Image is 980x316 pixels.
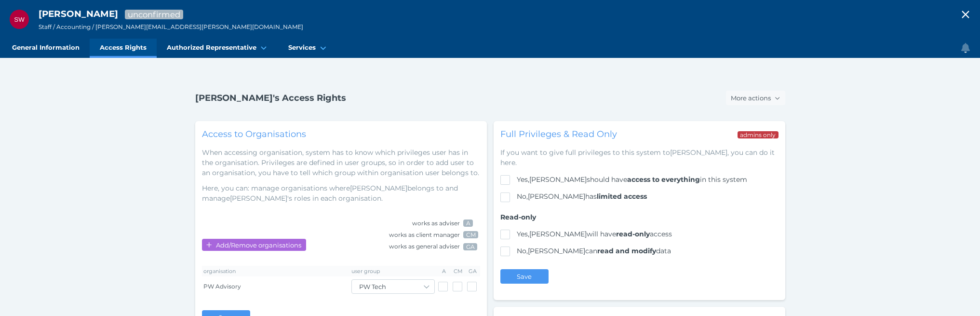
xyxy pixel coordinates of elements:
span: Yes, [PERSON_NAME] should have in this system [517,175,747,184]
a: PW Advisory [203,283,241,290]
span: Full Privileges & Read Only [500,129,617,139]
span: General Information [12,43,80,52]
p: When accessing organisation, system has to know which privileges user has in the organisation. Pr... [202,148,480,178]
span: admins only [739,131,776,138]
td: works as client manager [341,229,462,241]
span: GA [465,243,475,250]
span: SW [14,16,24,23]
td: works as adviser [341,217,462,229]
div: Staff / Accounting / [PERSON_NAME][EMAIL_ADDRESS][PERSON_NAME][DOMAIN_NAME] [39,23,951,31]
strong: limited access [597,192,647,201]
p: Here, you can: manage organisations where [PERSON_NAME] belongs to and manage [PERSON_NAME] 's ro... [202,183,480,204]
a: Authorized Representative [157,39,278,58]
span: More actions [726,94,773,102]
th: user group [350,266,437,276]
span: Services [288,43,316,52]
strong: access to everything [627,175,700,184]
a: General Information [2,39,90,58]
button: More actions [726,91,785,105]
td: works as general adviser [341,241,462,252]
strong: read-only [616,230,650,238]
span: Access Rights [100,43,147,52]
span: Yes, [PERSON_NAME] will have access [517,230,672,238]
span: Authorized Representative [167,43,256,52]
strong: Read-only [500,213,536,221]
div: [PERSON_NAME] [39,8,951,21]
th: A [437,266,451,276]
span: No, [PERSON_NAME] has [517,192,647,201]
span: Access to Organisations [202,129,306,139]
button: Add/Remove organisations [202,239,306,251]
span: CM [465,231,476,238]
span: Add/Remove organisations [214,241,306,249]
th: GA [466,266,480,276]
p: If you want to give full privileges to this system to [PERSON_NAME] , you can do it here. [500,148,779,168]
strong: read and modify [597,247,656,255]
th: organisation [202,266,350,276]
a: Access Rights [90,39,157,58]
button: Save [500,269,549,284]
div: Scott Whiting [10,10,29,29]
span: Save [517,273,532,280]
h1: [PERSON_NAME] 's Access Rights [195,93,346,103]
span: A [465,220,470,227]
span: unconfirmed [127,10,181,19]
span: No, [PERSON_NAME] can data [517,247,671,255]
th: CM [451,266,466,276]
